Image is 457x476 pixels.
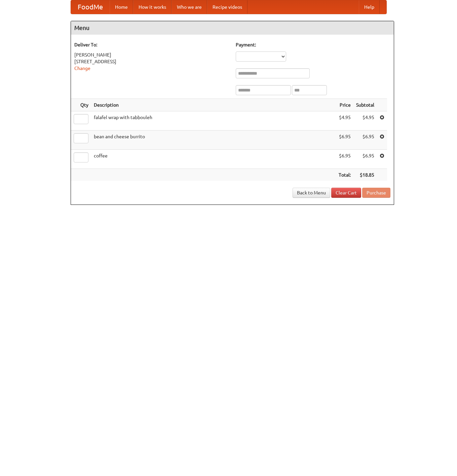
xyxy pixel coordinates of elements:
[293,188,330,198] a: Back to Menu
[91,111,336,131] td: falafel wrap with tabbouleh
[236,41,390,48] h5: Payment:
[133,0,172,14] a: How it works
[353,99,377,111] th: Subtotal
[91,131,336,150] td: bean and cheese burrito
[336,111,353,131] td: $4.95
[71,99,91,111] th: Qty
[71,0,110,14] a: FoodMe
[359,0,380,14] a: Help
[74,41,229,48] h5: Deliver To:
[353,111,377,131] td: $4.95
[91,99,336,111] th: Description
[336,150,353,169] td: $6.95
[353,131,377,150] td: $6.95
[110,0,133,14] a: Home
[353,169,377,181] th: $18.85
[362,188,390,198] button: Purchase
[74,66,90,71] a: Change
[74,58,229,65] div: [STREET_ADDRESS]
[207,0,247,14] a: Recipe videos
[336,169,353,181] th: Total:
[353,150,377,169] td: $6.95
[71,21,394,35] h4: Menu
[331,188,361,198] a: Clear Cart
[336,99,353,111] th: Price
[336,131,353,150] td: $6.95
[172,0,207,14] a: Who we are
[91,150,336,169] td: coffee
[74,51,229,58] div: [PERSON_NAME]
